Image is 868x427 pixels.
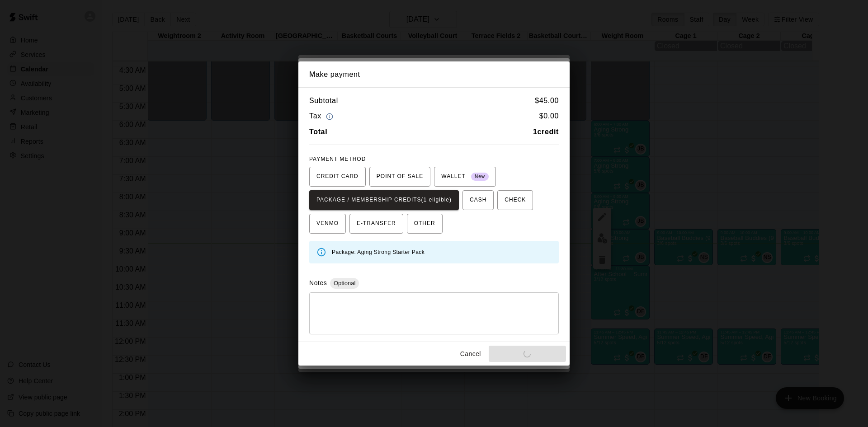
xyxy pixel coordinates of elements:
[309,95,338,107] h6: Subtotal
[309,214,346,234] button: VENMO
[535,95,559,107] h6: $ 45.00
[441,169,489,184] span: WALLET
[377,169,423,184] span: POINT OF SALE
[298,61,570,88] h2: Make payment
[309,279,327,286] label: Notes
[309,110,335,122] h6: Tax
[309,167,366,187] button: CREDIT CARD
[470,193,486,207] span: CASH
[332,249,425,255] span: Package: Aging Strong Starter Pack
[497,190,533,210] button: CHECK
[330,280,359,286] span: Optional
[369,167,430,187] button: POINT OF SALE
[471,171,489,183] span: New
[434,167,496,187] button: WALLET New
[539,110,559,122] h6: $ 0.00
[505,193,526,207] span: CHECK
[456,346,485,362] button: Cancel
[414,216,435,231] span: OTHER
[357,216,396,231] span: E-TRANSFER
[309,156,366,162] span: PAYMENT METHOD
[462,190,494,210] button: CASH
[316,216,339,231] span: VENMO
[533,128,559,136] b: 1 credit
[407,214,443,234] button: OTHER
[316,169,359,184] span: CREDIT CARD
[309,190,459,210] button: PACKAGE / MEMBERSHIP CREDITS(1 eligible)
[349,214,403,234] button: E-TRANSFER
[309,128,327,136] b: Total
[316,193,452,207] span: PACKAGE / MEMBERSHIP CREDITS (1 eligible)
